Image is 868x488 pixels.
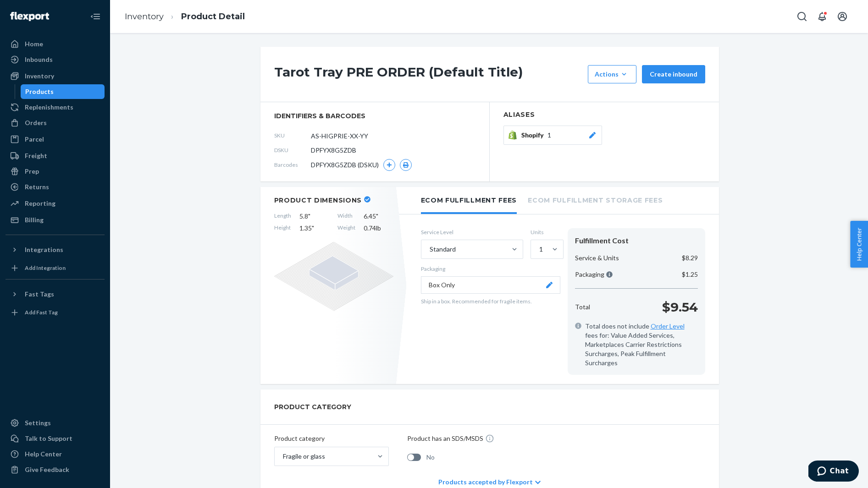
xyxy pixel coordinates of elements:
[429,245,430,254] input: Standard
[181,11,245,22] a: Product Detail
[651,322,685,330] a: Order Level
[547,131,551,140] span: 1
[833,7,851,26] button: Open account menu
[407,434,483,443] p: Product has an SDS/MSDS
[6,447,105,461] a: Help Center
[682,253,698,263] p: $8.29
[25,290,54,299] div: Fast Tags
[25,264,66,272] div: Add Integration
[117,3,252,30] ol: breadcrumbs
[25,151,47,160] div: Freight
[274,212,291,221] span: Length
[595,70,630,79] div: Actions
[6,261,105,275] a: Add Integration
[588,65,636,83] button: Actions
[6,416,105,430] a: Settings
[682,270,698,279] p: $1.25
[421,187,517,214] li: Ecom Fulfillment Fees
[521,131,547,140] span: Shopify
[274,132,311,139] span: SKU
[25,103,73,112] div: Replenishments
[25,465,69,474] div: Give Feedback
[274,146,311,154] span: DSKU
[274,434,389,443] p: Product category
[426,453,435,462] span: No
[25,450,62,459] div: Help Center
[813,7,831,26] button: Open notifications
[25,87,54,96] div: Products
[6,305,105,320] a: Add Fast Tag
[25,245,63,254] div: Integrations
[25,308,58,316] div: Add Fast Tag
[86,7,105,26] button: Close Navigation
[10,12,49,21] img: Flexport logo
[299,212,329,221] span: 5.8
[25,118,47,127] div: Orders
[585,322,698,367] span: Total does not include fees for: Value Added Services, Marketplaces Carrier Restrictions Surcharg...
[283,452,325,461] div: Fragile or glass
[364,224,393,233] span: 0.74 lb
[308,212,310,220] span: "
[575,270,613,279] p: Packaging
[274,161,311,169] span: Barcodes
[364,212,393,221] span: 6.45
[6,132,105,147] a: Parcel
[6,180,105,194] a: Returns
[274,224,291,233] span: Height
[6,462,105,477] button: Give Feedback
[6,213,105,227] a: Billing
[421,276,560,294] button: Box Only
[25,434,72,443] div: Talk to Support
[337,224,355,233] span: Weight
[6,431,105,446] button: Talk to Support
[538,245,539,254] input: 1
[25,215,44,225] div: Billing
[25,39,43,49] div: Home
[25,71,54,81] div: Inventory
[528,187,663,212] li: Ecom Fulfillment Storage Fees
[421,265,560,273] p: Packaging
[311,160,379,170] span: DPFYX8G5ZDB (DSKU)
[25,167,39,176] div: Prep
[274,65,583,83] h1: Tarot Tray PRE ORDER (Default Title)
[539,245,543,254] div: 1
[274,111,475,121] span: identifiers & barcodes
[282,452,283,461] input: Fragile or glass
[531,228,560,236] label: Units
[274,196,362,204] h2: Product Dimensions
[6,37,105,51] a: Home
[274,399,351,415] h2: PRODUCT CATEGORY
[25,55,53,64] div: Inbounds
[6,148,105,163] a: Freight
[6,164,105,179] a: Prep
[376,212,378,220] span: "
[311,146,356,155] span: DPFYX8G5ZDB
[6,100,105,115] a: Replenishments
[21,84,105,99] a: Products
[337,212,355,221] span: Width
[575,302,590,312] p: Total
[662,298,698,316] p: $9.54
[503,126,602,145] button: Shopify1
[421,228,523,236] label: Service Level
[642,65,705,83] button: Create inbound
[25,418,51,428] div: Settings
[850,221,868,268] button: Help Center
[793,7,811,26] button: Open Search Box
[421,297,560,305] p: Ship in a box. Recommended for fragile items.
[25,135,44,144] div: Parcel
[125,11,164,22] a: Inventory
[312,224,314,232] span: "
[6,52,105,67] a: Inbounds
[25,182,49,192] div: Returns
[503,111,705,118] h2: Aliases
[808,461,859,483] iframe: Opens a widget where you can chat to one of our agents
[575,236,698,246] div: Fulfillment Cost
[299,224,329,233] span: 1.35
[6,287,105,302] button: Fast Tags
[6,242,105,257] button: Integrations
[575,253,619,263] p: Service & Units
[25,199,55,208] div: Reporting
[430,245,456,254] div: Standard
